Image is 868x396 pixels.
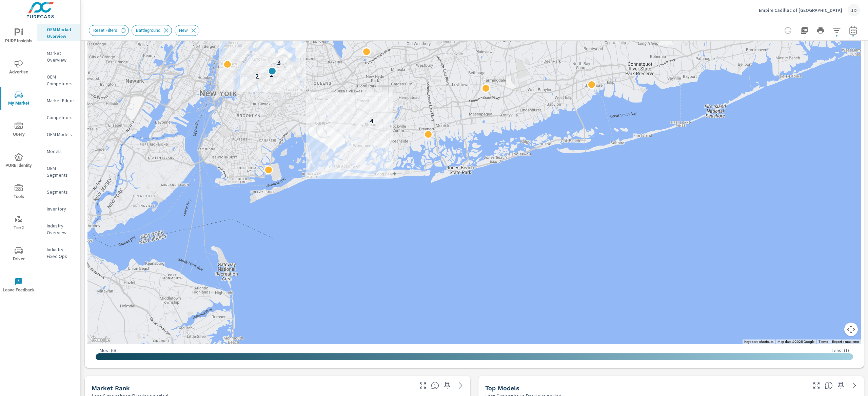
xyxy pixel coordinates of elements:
div: OEM Competitors [37,72,80,89]
p: OEM Competitors [47,73,75,87]
p: Industry Overview [47,222,75,236]
a: Terms (opens in new tab) [818,340,828,344]
p: Least ( 1 ) [832,347,849,353]
span: Leave Feedback [2,278,35,294]
p: 2 [255,72,259,80]
div: JD [848,4,860,16]
p: Market Overview [47,50,75,63]
p: Segments [47,189,75,195]
a: See more details in report [455,380,466,391]
button: Keyboard shortcuts [744,339,773,344]
p: Models [47,148,75,155]
div: New [175,25,199,36]
p: Competitors [47,114,75,121]
p: OEM Market Overview [47,26,75,40]
span: Query [2,122,35,138]
span: Market Rank shows you how you rank, in terms of sales, to other dealerships in your market. “Mark... [431,381,439,390]
div: Reset Filters [89,25,129,36]
h5: Top Models [485,384,519,392]
button: Print Report [814,24,827,37]
span: Save this to your personalized report [442,380,453,391]
div: Battleground [132,25,172,36]
div: Industry Fixed Ops [37,244,80,261]
span: PURE Identity [2,153,35,170]
p: Inventory [47,205,75,212]
p: 3 [277,59,280,67]
p: Industry Fixed Ops [47,246,75,260]
span: Tools [2,184,35,201]
span: New [175,28,192,33]
span: Advertise [2,60,35,76]
button: Make Fullscreen [417,380,428,391]
img: Google [89,335,112,344]
p: 4 [370,117,373,125]
a: Open this area in Google Maps (opens a new window) [89,335,112,344]
p: OEM Models [47,131,75,138]
div: OEM Models [37,129,80,139]
div: Market Editor [37,95,80,106]
span: Map data ©2025 Google [777,340,814,344]
span: Find the biggest opportunities within your model lineup nationwide. [Source: Market registration ... [825,381,833,390]
div: Models [37,146,80,156]
div: nav menu [0,20,37,301]
span: Save this to your personalized report [835,380,846,391]
p: OEM Segments [47,165,75,178]
a: See more details in report [849,380,860,391]
span: Tier2 [2,215,35,232]
span: My Market [2,91,35,107]
div: Inventory [37,204,80,214]
div: Industry Overview [37,221,80,238]
div: OEM Segments [37,163,80,180]
p: Empire Cadillac of [GEOGRAPHIC_DATA] [759,7,842,13]
p: Market Editor [47,97,75,104]
span: Driver [2,246,35,263]
div: OEM Market Overview [37,24,80,41]
span: Battleground [132,28,164,33]
h5: Market Rank [92,384,130,392]
button: Make Fullscreen [811,380,822,391]
p: 1 [270,70,273,79]
span: PURE Insights [2,28,35,45]
div: Competitors [37,112,80,123]
p: Most ( 6 ) [100,347,116,353]
span: Reset Filters [89,28,121,33]
button: Map camera controls [844,323,858,336]
div: Market Overview [37,48,80,65]
div: Segments [37,187,80,197]
button: Select Date Range [846,24,860,37]
a: Report a map error [832,340,859,344]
